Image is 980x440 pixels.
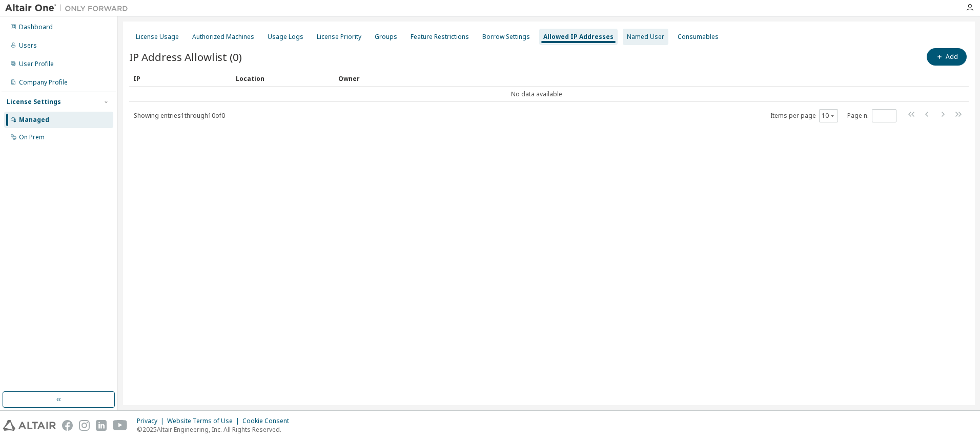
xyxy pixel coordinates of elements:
span: Page n. [847,109,896,122]
div: Borrow Settings [482,33,530,41]
img: Altair One [5,3,133,13]
div: Groups [375,33,397,41]
div: License Usage [136,33,179,41]
span: Showing entries 1 through 10 of 0 [134,111,225,120]
div: Owner [338,70,940,87]
img: altair_logo.svg [3,420,56,431]
td: No data available [129,87,944,102]
div: Managed [19,116,49,124]
div: Privacy [137,417,167,425]
img: linkedin.svg [96,420,107,431]
div: Users [19,41,37,50]
span: IP Address Allowlist (0) [129,50,242,64]
div: Cookie Consent [242,417,295,425]
div: Feature Restrictions [411,33,469,41]
button: Add [927,48,967,66]
div: Allowed IP Addresses [543,33,614,41]
div: Consumables [678,33,719,41]
span: Items per page [770,109,838,122]
div: Company Profile [19,78,68,87]
div: License Settings [7,98,61,106]
img: youtube.svg [113,420,128,431]
div: User Profile [19,60,54,68]
div: Website Terms of Use [167,417,242,425]
div: IP [133,70,228,87]
div: License Priority [317,33,361,41]
div: Authorized Machines [192,33,254,41]
div: On Prem [19,133,45,141]
div: Dashboard [19,23,53,31]
div: Usage Logs [268,33,303,41]
button: 10 [822,112,835,120]
div: Location [236,70,330,87]
img: facebook.svg [62,420,73,431]
img: instagram.svg [79,420,90,431]
div: Named User [627,33,664,41]
p: © 2025 Altair Engineering, Inc. All Rights Reserved. [137,425,295,434]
